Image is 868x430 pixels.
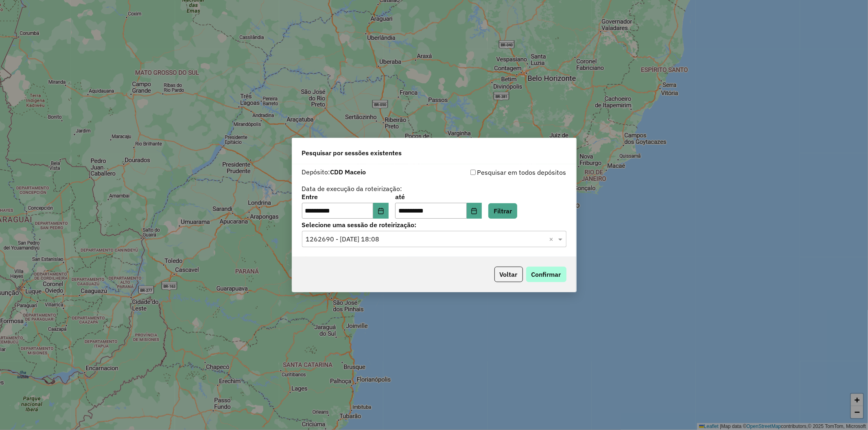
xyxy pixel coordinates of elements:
div: Pesquisar em todos depósitos [434,167,566,177]
label: Data de execução da roteirização: [302,184,402,193]
label: Depósito: [302,167,366,177]
label: Entre [302,192,389,202]
label: Selecione uma sessão de roteirização: [302,220,566,230]
span: Clear all [549,234,556,244]
button: Choose Date [373,203,389,219]
button: Confirmar [526,267,566,282]
span: Pesquisar por sessões existentes [302,148,402,158]
button: Choose Date [467,203,482,219]
label: até [395,192,482,202]
button: Filtrar [488,203,517,219]
button: Voltar [494,267,523,282]
strong: CDD Maceio [330,168,366,176]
